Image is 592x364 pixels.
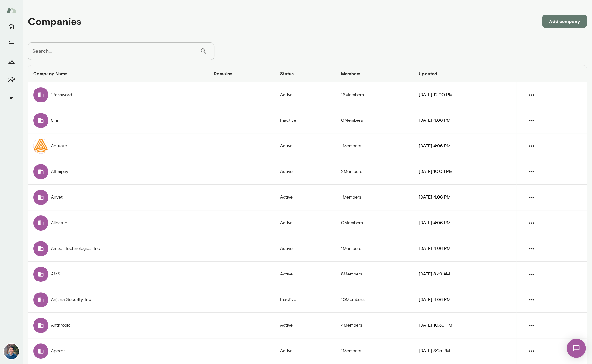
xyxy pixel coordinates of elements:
td: 1 Members [336,185,414,210]
td: 1 Members [336,236,414,262]
td: Inactive [275,108,336,133]
button: Add company [542,15,587,28]
td: Amper Technologies, Inc. [28,236,209,262]
td: 2 Members [336,159,414,185]
td: 1Password [28,82,209,108]
td: 0 Members [336,210,414,236]
img: Mento [6,4,16,16]
td: [DATE] 4:06 PM [414,108,516,133]
h4: Companies [28,15,81,27]
button: Home [5,20,18,33]
td: 4 Members [336,313,414,338]
td: [DATE] 12:00 PM [414,82,516,108]
td: Active [275,185,336,210]
td: Active [275,82,336,108]
td: 16 Members [336,82,414,108]
td: 1 Members [336,133,414,159]
td: [DATE] 4:06 PM [414,236,516,262]
td: Affinipay [28,159,209,185]
button: Growth Plan [5,56,18,68]
img: Alex Yu [4,344,19,359]
td: [DATE] 10:03 PM [414,159,516,185]
td: Anjuna Security, Inc. [28,287,209,313]
td: Active [275,210,336,236]
td: Anthropic [28,313,209,338]
h6: Domains [214,71,270,77]
h6: Status [280,71,331,77]
button: Sessions [5,38,18,51]
td: Active [275,133,336,159]
td: 0 Members [336,108,414,133]
td: Active [275,338,336,364]
td: Allocate [28,210,209,236]
button: Documents [5,91,18,104]
td: [DATE] 3:25 PM [414,338,516,364]
td: 10 Members [336,287,414,313]
h6: Company Name [33,71,203,77]
td: Airvet [28,185,209,210]
td: Active [275,262,336,287]
button: Insights [5,73,18,86]
h6: Members [341,71,409,77]
h6: Updated [419,71,511,77]
td: 1 Members [336,338,414,364]
td: Apexon [28,338,209,364]
td: 9Fin [28,108,209,133]
td: [DATE] 4:06 PM [414,210,516,236]
td: [DATE] 4:06 PM [414,185,516,210]
td: [DATE] 8:49 AM [414,262,516,287]
td: Active [275,236,336,262]
td: Inactive [275,287,336,313]
td: [DATE] 4:06 PM [414,133,516,159]
td: [DATE] 10:39 PM [414,313,516,338]
td: Active [275,313,336,338]
td: [DATE] 4:06 PM [414,287,516,313]
td: Active [275,159,336,185]
td: 8 Members [336,262,414,287]
td: Actuate [28,133,209,159]
td: AMS [28,262,209,287]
